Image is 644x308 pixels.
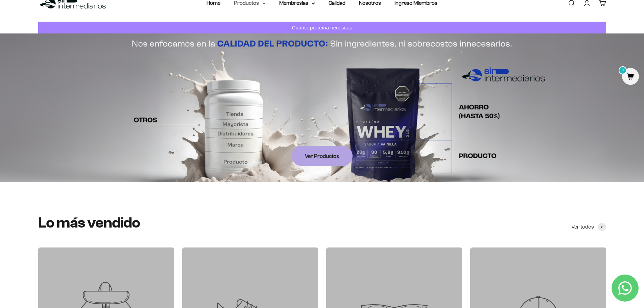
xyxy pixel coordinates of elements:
a: Ver Productos [291,146,353,166]
p: Cuánta proteína necesitas [290,23,354,32]
span: Ver todos [571,222,594,231]
a: Cuánta proteína necesitas [38,22,606,33]
a: Ver todos [571,222,606,231]
mark: 0 [619,66,627,74]
split-lines: Lo más vendido [38,214,140,231]
a: 0 [622,73,639,81]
